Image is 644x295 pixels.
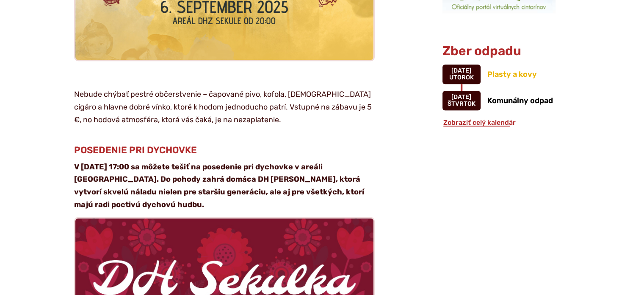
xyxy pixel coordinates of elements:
a: Plasty a kovy [DATE] utorok [442,65,570,84]
span: utorok [449,74,474,81]
a: Komunálny odpad [DATE] štvrtok [442,91,570,110]
span: Komunálny odpad [487,96,553,105]
a: Zobraziť celý kalendár [442,118,517,126]
p: Nebude chýbať pestré občerstvenie – čapované pivo, kofola, [DEMOGRAPHIC_DATA] cigáro a hlavne dob... [74,88,375,126]
span: štvrtok [448,100,475,107]
span: [DATE] [451,93,471,101]
span: Plasty a kovy [487,70,537,79]
strong: V [DATE] 17:00 sa môžete tešiť na posedenie pri dychovke v areáli [GEOGRAPHIC_DATA]. Do pohody za... [74,162,364,209]
span: [DATE] [451,67,471,74]
span: POSEDENIE PRI DYCHOVKE [74,144,197,156]
h3: Zber odpadu [442,44,570,58]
